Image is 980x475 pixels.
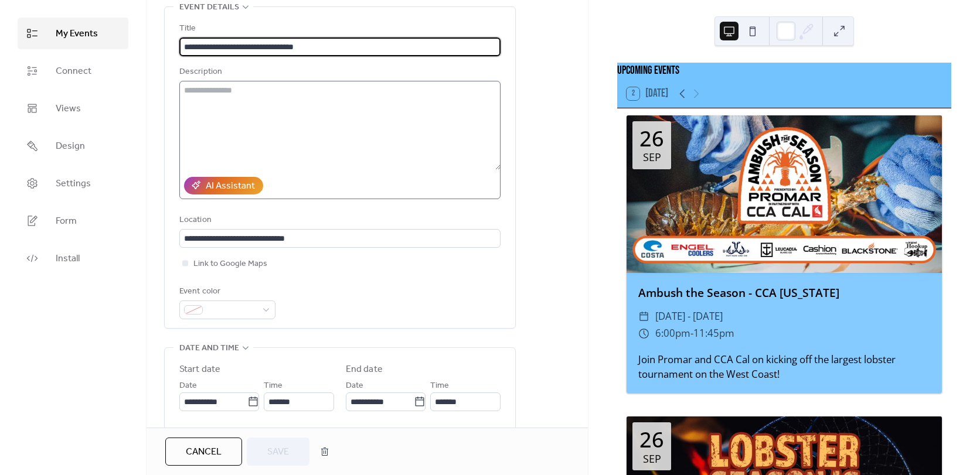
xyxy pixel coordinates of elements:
span: Install [56,252,80,266]
span: Date [179,379,197,393]
div: Title [179,22,498,36]
a: Design [18,130,128,162]
span: Design [56,139,85,153]
span: Time [264,379,283,393]
div: Ambush the Season - CCA [US_STATE] [627,285,942,302]
a: My Events [18,18,128,49]
span: 6:00pm [655,325,690,342]
div: Start date [179,363,220,377]
div: Event color [179,285,273,299]
span: All day [193,426,217,440]
div: Upcoming events [617,63,951,80]
span: Connect [56,64,91,78]
a: Install [18,242,128,274]
div: ​ [638,308,649,325]
a: Views [18,93,128,124]
span: Settings [56,177,91,191]
div: End date [346,363,383,377]
span: 11:45pm [693,325,734,342]
button: AI Assistant [184,177,263,194]
span: Views [56,102,81,116]
span: Form [56,214,77,228]
div: Location [179,213,498,227]
div: Description [179,65,498,79]
span: - [690,325,693,342]
div: 26 [639,429,664,450]
span: My Events [56,27,98,41]
button: Cancel [165,438,242,466]
span: Date [346,379,363,393]
span: Date and time [179,341,239,356]
span: [DATE] - [DATE] [655,308,723,325]
div: Sep [643,152,661,162]
div: Sep [643,453,661,464]
span: Event details [179,1,239,15]
a: Form [18,205,128,237]
span: Time [430,379,449,393]
span: Cancel [186,445,222,459]
div: ​ [638,325,649,342]
div: AI Assistant [206,179,255,193]
a: Settings [18,168,128,199]
span: Link to Google Maps [193,257,267,271]
div: Join Promar and CCA Cal on kicking off the largest lobster tournament on the West Coast! [627,352,942,381]
div: 26 [639,128,664,149]
a: Connect [18,55,128,87]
